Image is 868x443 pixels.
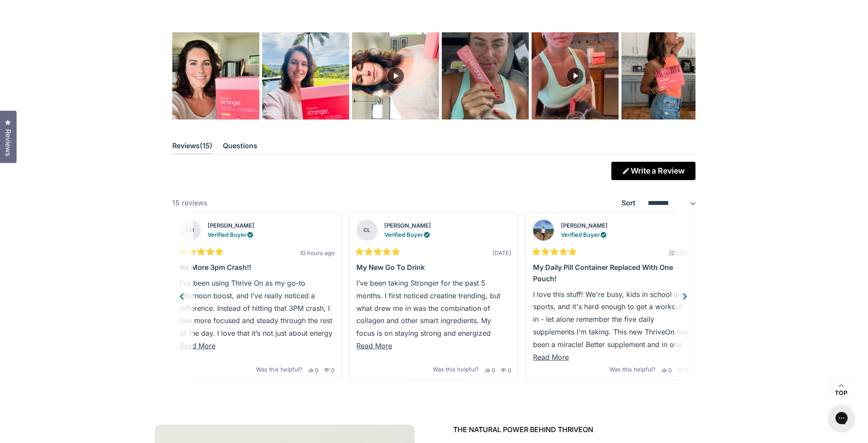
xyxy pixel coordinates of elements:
[356,277,511,390] p: I’ve been taking Stronger for the past 5 months. I first noticed creatine trending, but what drew...
[835,389,848,397] span: Top
[453,424,713,435] span: The NATURAL POWER BEHIND THRIVEON
[533,262,688,284] div: My daily pill container replaced with One pouch!
[622,32,709,119] img: Woman in orange tank top and denim shorts holding a pink product box while standing in a modern k...
[442,32,529,119] img: A woman with blonde hair and red nail polish holding a pink packet while sitting in what appears ...
[384,230,431,239] div: Verified Buyer
[356,220,377,241] strong: CL
[352,32,439,119] img: Customer-uploaded video, show more details
[172,24,696,389] div: Rated 5.0 out of 5 stars Based on 15 reviews
[356,341,392,350] span: Read More
[356,262,511,273] div: My new go to drink
[300,249,335,256] span: 10 hours ago
[523,212,699,381] li: Slide 5
[670,249,688,256] span: [DATE]
[172,198,207,209] div: 15 reviews
[433,366,479,373] span: Was this helpful?
[180,277,335,428] p: I’ve been using Thrive On as my go-to afternoon boost, and I’ve really noticed a difference. Inst...
[208,222,254,229] strong: [PERSON_NAME]
[172,32,260,119] img: Woman smiling and holding a pink ThriveOn stronger supplement box in a modern kitchen
[533,351,688,364] button: Read More
[532,32,619,119] img: Customer-uploaded video, show more details
[172,32,696,119] div: Carousel of customer-uploaded media. Press left and right arrows to navigate. Press enter or spac...
[169,212,345,381] li: Slide 3
[172,212,696,381] div: Review Carousel
[172,162,696,381] div: Reviews
[561,230,608,239] div: Verified Buyer
[172,140,212,155] button: Reviews
[533,220,554,241] img: Profile picture for Tandra P.
[493,249,512,256] span: [DATE]
[609,366,656,373] span: Was this helpful?
[824,402,859,434] iframe: Gorgias live chat messenger
[345,212,522,381] li: Slide 4
[533,288,688,414] p: I love this stuff! We're busy, kids in school and sports, and it's hard enough to get a workout i...
[675,212,696,381] button: Next
[172,212,193,381] button: Previous
[2,129,14,156] span: Reviews
[180,340,335,352] button: Read More
[180,262,335,273] div: No more 3pm crash!!
[262,32,349,119] img: Woman holding a red ThriveOn stronger supplement box outdoors with palm tree and tropical landsca...
[200,140,212,152] span: 15
[533,353,569,361] span: Read More
[180,341,215,350] span: Read More
[485,367,495,373] button: 0
[501,367,511,373] button: 0
[622,198,636,207] label: Sort
[208,230,254,239] div: Verified Buyer
[561,222,608,229] strong: [PERSON_NAME]
[661,367,672,373] button: 0
[180,220,201,241] strong: LM
[256,366,302,373] span: Was this helpful?
[384,222,431,229] strong: [PERSON_NAME]
[356,340,511,352] button: Read More
[324,367,335,373] button: 0
[223,140,257,155] button: Questions
[308,367,318,373] button: 0
[612,162,696,180] a: Write a Review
